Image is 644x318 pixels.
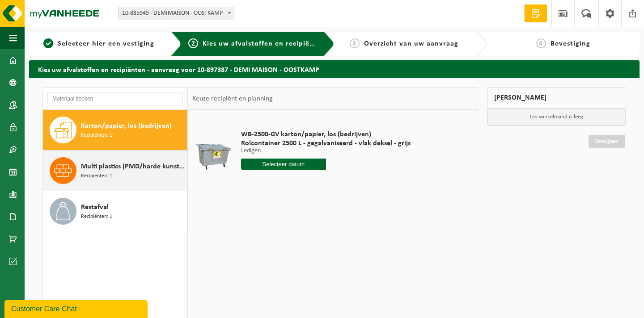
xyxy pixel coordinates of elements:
iframe: chat widget [4,298,149,318]
span: Multi plastics (PMD/harde kunststoffen/spanbanden/EPS/folie naturel/folie gemengd) [81,161,185,172]
span: Restafval [81,202,109,213]
button: Karton/papier, los (bedrijven) Recipiënten: 1 [43,110,187,151]
span: 2 [188,38,198,48]
a: Doorgaan [589,135,625,148]
span: Rolcontainer 2500 L - gegalvaniseerd - vlak deksel - grijs [241,139,411,148]
span: 10-885945 - DEMIMAISON - OOSTKAMP [118,7,234,20]
span: Bevestiging [551,40,590,47]
span: Karton/papier, los (bedrijven) [81,121,172,131]
span: 4 [536,38,546,48]
button: Multi plastics (PMD/harde kunststoffen/spanbanden/EPS/folie naturel/folie gemengd) Recipiënten: 1 [43,151,187,191]
h2: Kies uw afvalstoffen en recipiënten - aanvraag voor 10-897387 - DEMI MAISON - OOSTKAMP [29,60,640,78]
div: Keuze recipiënt en planning [188,88,277,110]
div: [PERSON_NAME] [487,87,626,109]
span: Selecteer hier een vestiging [58,40,154,47]
span: WB-2500-GV karton/papier, los (bedrijven) [241,130,411,139]
span: Recipiënten: 1 [81,131,112,140]
span: Recipiënten: 1 [81,172,112,180]
span: 10-885945 - DEMIMAISON - OOSTKAMP [119,7,234,20]
input: Selecteer datum [241,159,326,170]
button: Restafval Recipiënten: 1 [43,191,187,231]
a: 1Selecteer hier een vestiging [34,38,164,49]
span: 3 [350,38,360,48]
p: Ledigen [241,148,411,154]
span: Recipiënten: 1 [81,213,112,221]
span: Kies uw afvalstoffen en recipiënten [203,40,326,47]
span: 1 [43,38,53,48]
input: Materiaal zoeken [47,92,183,105]
p: Uw winkelmand is leeg [487,109,626,126]
span: Overzicht van uw aanvraag [364,40,458,47]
